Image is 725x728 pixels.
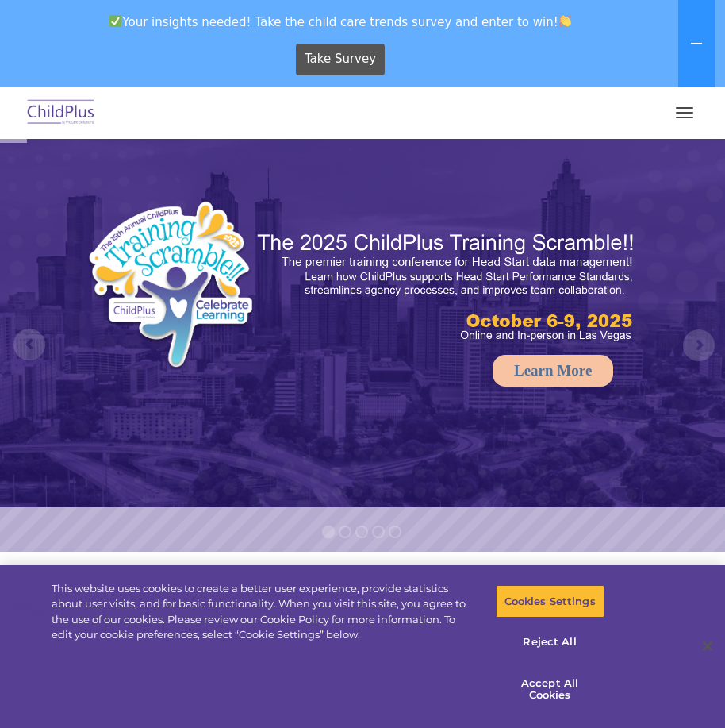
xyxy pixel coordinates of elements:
img: 👏 [559,15,571,27]
span: Take Survey [305,45,376,73]
div: This website uses cookies to create a better user experience, provide statistics about user visit... [52,581,474,643]
a: Learn More [493,355,613,387]
button: Cookies Settings [496,585,604,618]
img: ✅ [109,15,121,27]
button: Accept All Cookies [496,667,604,712]
button: Reject All [496,626,604,659]
span: Your insights needed! Take the child care trends survey and enter to win! [6,6,675,37]
img: ChildPlus by Procare Solutions [24,94,98,132]
button: Close [690,629,725,664]
a: Take Survey [296,44,386,75]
